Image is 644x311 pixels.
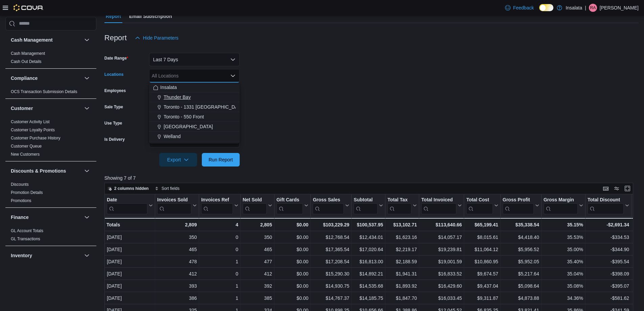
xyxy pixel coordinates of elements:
div: 386 [157,294,197,302]
div: Gross Sales [313,197,344,214]
div: 385 [243,294,272,302]
label: Is Delivery [104,137,125,142]
div: 465 [243,245,272,253]
div: Invoices Ref [201,197,233,214]
span: Insalata [160,84,177,91]
div: $14,057.17 [421,233,462,241]
div: Total Tax [387,197,411,203]
span: Cash Out Details [11,59,42,64]
div: Total Invoiced [421,197,456,214]
span: [GEOGRAPHIC_DATA] [164,123,213,130]
a: New Customers [11,152,40,157]
div: $1,941.31 [387,270,417,278]
button: Discounts & Promotions [11,168,81,174]
div: $17,365.54 [313,245,349,253]
a: Customer Purchase History [11,136,61,140]
div: $5,956.52 [503,245,539,253]
div: Total Discount [588,197,624,203]
button: Thunder Bay [149,92,240,102]
span: Customer Activity List [11,119,50,125]
div: $0.00 [277,233,309,241]
div: $0.00 [277,282,309,290]
div: Cash Management [5,49,96,68]
div: 35.40% [544,258,583,266]
span: Discounts [11,182,29,187]
div: $1,623.16 [387,233,417,241]
button: Inventory [83,251,91,260]
div: 465 [157,245,197,253]
div: Date [107,197,147,203]
div: Customer [5,118,96,161]
a: Cash Management [11,51,45,56]
button: Finance [11,214,81,221]
div: [DATE] [107,270,153,278]
div: 412 [243,270,272,278]
button: Sort fields [152,184,182,193]
div: $2,188.59 [387,258,417,266]
div: $16,813.00 [354,258,383,266]
div: -$395.07 [588,282,629,290]
a: Customer Queue [11,144,42,149]
div: Total Tax [387,197,411,214]
div: $35,338.54 [503,221,539,229]
div: Invoices Sold [157,197,191,203]
label: Use Type [104,120,122,126]
div: Date [107,197,147,214]
button: Cash Management [11,37,81,43]
button: Discounts & Promotions [83,167,91,175]
button: Toronto - 1331 [GEOGRAPHIC_DATA] [149,102,240,112]
input: Dark Mode [539,4,553,11]
div: Gift Cards [276,197,303,203]
div: Subtotal [354,197,378,203]
div: -$334.53 [588,233,629,241]
span: GL Account Totals [11,228,43,234]
button: Gross Profit [503,197,539,214]
button: Customer [11,105,81,112]
span: GL Transactions [11,236,40,242]
button: Compliance [83,74,91,82]
div: $14,930.75 [313,282,349,290]
label: Date Range [104,55,128,61]
div: 2,805 [242,221,272,229]
div: Net Sold [242,197,266,203]
button: Cash Management [83,36,91,44]
div: 1 [201,258,238,266]
h3: Finance [11,214,29,221]
button: Insalata [149,83,240,92]
button: Date [107,197,153,214]
button: Subtotal [354,197,383,214]
div: Total Invoiced [421,197,456,203]
label: Locations [104,72,124,77]
div: 412 [157,270,197,278]
div: $4,873.88 [503,294,539,302]
button: Export [159,153,197,166]
a: Customer Activity List [11,119,50,124]
p: [PERSON_NAME] [600,4,639,12]
div: 35.04% [544,270,583,278]
a: OCS Transaction Submission Details [11,89,77,94]
div: $113,640.66 [421,221,462,229]
div: $0.00 [276,221,308,229]
button: Customer [83,104,91,112]
div: 1 [201,294,238,302]
button: Display options [613,184,621,193]
button: Last 7 Days [149,53,240,66]
span: Customer Queue [11,143,42,149]
div: Finance [5,227,96,246]
div: $19,001.59 [421,258,462,266]
span: OCS Transaction Submission Details [11,89,77,94]
p: Insalata [566,4,582,12]
div: $14,535.68 [354,282,383,290]
div: -$344.90 [588,245,629,253]
div: $65,199.41 [466,221,498,229]
div: 478 [157,258,197,266]
div: Gross Profit [503,197,534,203]
div: $14,185.75 [354,294,383,302]
div: Invoices Ref [201,197,233,203]
label: Sale Type [104,104,123,110]
div: $0.00 [277,294,309,302]
div: Total Cost [466,197,493,203]
div: 0 [201,245,238,253]
button: Keyboard shortcuts [602,184,610,193]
